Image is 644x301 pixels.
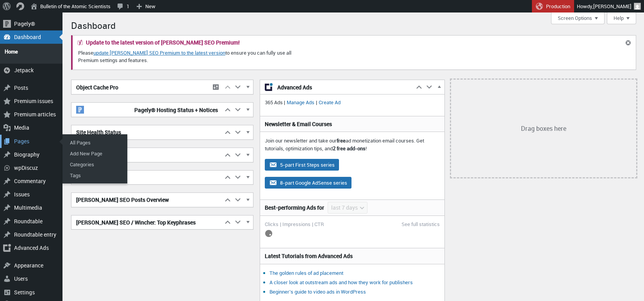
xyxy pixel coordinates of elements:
h2: Site Health Status [71,125,223,139]
button: Help [607,12,636,24]
strong: 2 free add-ons [333,145,366,152]
a: Categories [64,159,127,170]
a: A closer look at outstream ads and how they work for publishers [269,279,413,286]
h3: Best-performing Ads for [265,204,324,212]
h2: At a Glance [71,148,223,162]
h2: Update to the latest version of [PERSON_NAME] SEO Premium! [86,40,240,45]
a: Manage Ads [285,99,316,106]
h3: Latest Tutorials from Advanced Ads [265,252,440,260]
a: update [PERSON_NAME] SEO Premium to the latest version [93,49,225,56]
p: Please to ensure you can fully use all Premium settings and features. [77,48,313,65]
p: Join our newsletter and take our ad monetization email courses. Get tutorials, optimization tips,... [265,137,440,152]
button: 5-part First Steps series [265,159,339,171]
h2: [PERSON_NAME] SEO Posts Overview [71,193,223,207]
img: pagely-w-on-b20x20.png [76,106,84,114]
button: Screen Options [551,12,605,24]
a: Tags [64,170,127,181]
h1: Dashboard [71,16,636,33]
a: Beginner’s guide to video ads in WordPress [269,288,366,295]
h2: Activity [71,171,223,185]
span: Advanced Ads [277,84,409,91]
strong: free [337,137,346,144]
p: 365 Ads | | [265,99,440,107]
h3: Newsletter & Email Courses [265,120,440,128]
img: loading [265,230,273,237]
a: All Pages [64,137,127,148]
a: The golden rules of ad placement [269,269,343,276]
span: [PERSON_NAME] [593,3,632,10]
h2: Object Cache Pro [71,80,209,94]
button: 8-part Google AdSense series [265,177,351,189]
a: Create Ad [317,99,342,106]
h2: [PERSON_NAME] SEO / Wincher: Top Keyphrases [71,216,223,230]
h2: Pagely® Hosting Status + Notices [71,103,223,117]
a: Add New Page [64,148,127,159]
